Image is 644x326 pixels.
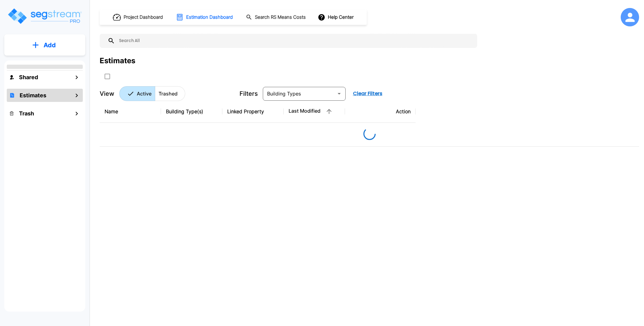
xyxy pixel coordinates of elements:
div: Platform [119,86,185,101]
th: Last Modified [284,100,345,123]
p: Trashed [159,90,178,97]
button: Active [119,86,155,101]
h1: Project Dashboard [124,14,163,21]
p: Active [137,90,151,97]
button: Open [335,89,343,98]
button: Help Center [316,11,356,23]
button: Search RS Means Costs [243,11,309,23]
button: Trashed [155,86,185,101]
p: Add [44,41,56,50]
h1: Shared [19,73,38,81]
div: Name [105,108,156,115]
h1: Trash [19,109,34,118]
th: Action [345,100,416,123]
th: Linked Property [222,100,284,123]
h1: Estimation Dashboard [186,14,233,21]
button: Add [4,36,85,54]
button: Project Dashboard [110,10,166,24]
input: Building Types [265,89,334,98]
input: Search All [115,34,474,48]
button: SelectAll [101,70,113,83]
p: Filters [240,89,258,98]
h1: Estimates [20,91,46,99]
img: Logo [7,7,82,25]
button: Clear Filters [351,87,385,100]
h1: Search RS Means Costs [255,14,306,21]
p: View [100,89,114,98]
th: Building Type(s) [161,100,222,123]
button: Estimation Dashboard [174,11,236,24]
div: Estimates [100,55,135,66]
